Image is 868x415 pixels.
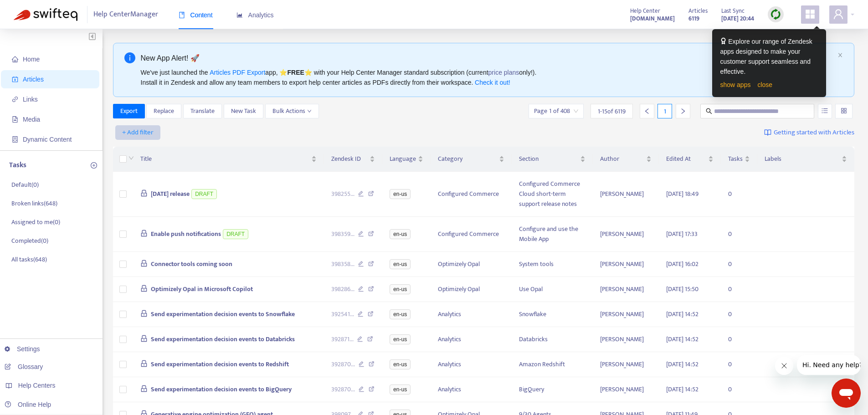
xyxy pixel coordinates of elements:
span: 398358 ... [331,259,354,269]
img: image-link [764,129,771,136]
span: [DATE] 14:52 [666,309,699,319]
td: 0 [721,172,757,217]
button: Replace [146,104,181,118]
button: New Task [224,104,263,118]
a: price plans [488,69,519,76]
td: Configured Commerce Cloud short-term support release notes [512,172,592,217]
td: Optimizely Opal [431,252,512,277]
span: home [12,56,18,62]
td: 0 [721,252,757,277]
iframe: Button to launch messaging window [832,379,861,408]
span: Title [140,154,309,164]
span: Connector tools coming soon [151,259,232,269]
span: Media [23,116,40,123]
td: [PERSON_NAME] [593,217,659,252]
th: Category [431,147,512,172]
div: 1 [657,104,672,118]
span: search [706,108,712,114]
span: plus-circle [91,162,97,169]
img: sync.dc5367851b00ba804db3.png [770,9,781,20]
span: en-us [390,384,411,395]
span: Section [519,154,578,164]
td: 0 [721,217,757,252]
td: [PERSON_NAME] [593,252,659,277]
td: [PERSON_NAME] [593,327,659,352]
td: 0 [721,352,757,377]
td: 0 [721,377,757,402]
span: lock [140,190,148,197]
span: [DATE] 15:50 [666,284,699,294]
strong: 6119 [688,14,699,24]
td: 0 [721,302,757,327]
p: Broken links ( 648 ) [11,199,57,208]
span: Edited At [666,154,706,164]
span: [DATE] 14:52 [666,359,699,369]
span: Send experimentation decision events to BigQuery [151,384,292,395]
span: down [128,155,134,161]
span: file-image [12,116,18,123]
div: Explore our range of Zendesk apps designed to make your customer support seamless and effective. [720,36,818,77]
span: info-circle [124,52,135,63]
span: Translate [190,106,215,116]
span: Hi. Need any help? [5,6,66,14]
span: Language [390,154,416,164]
td: Optimizely Opal [431,277,512,302]
span: lock [140,385,148,392]
span: en-us [390,334,411,344]
button: Bulk Actionsdown [265,104,319,118]
td: [PERSON_NAME] [593,352,659,377]
span: Last Sync [721,6,745,16]
span: Getting started with Articles [774,128,854,138]
span: link [12,96,18,102]
span: Labels [765,154,840,164]
td: 0 [721,327,757,352]
span: Links [23,96,38,103]
a: Settings [5,345,40,353]
span: [DATE] 14:52 [666,334,699,344]
span: Articles [23,76,44,83]
span: down [307,109,312,113]
span: en-us [390,309,411,319]
td: Databricks [512,327,592,352]
span: en-us [390,284,411,294]
span: Replace [154,106,174,116]
span: Category [438,154,497,164]
th: Edited At [659,147,721,172]
span: Export [120,106,138,116]
td: Configure and use the Mobile App [512,217,592,252]
span: [DATE] 16:02 [666,259,699,269]
span: Send experimentation decision events to Databricks [151,334,295,344]
th: Author [593,147,659,172]
strong: [DOMAIN_NAME] [630,14,675,24]
p: Completed ( 0 ) [11,236,48,246]
span: 392871 ... [331,334,354,344]
a: Check it out! [475,79,510,86]
span: Send experimentation decision events to Snowflake [151,309,295,319]
span: 392870 ... [331,384,355,395]
span: right [680,108,686,114]
th: Tasks [721,147,757,172]
span: 1 - 15 of 6119 [598,107,626,116]
span: New Task [231,106,256,116]
span: [DATE] 18:49 [666,189,699,199]
td: Use Opal [512,277,592,302]
strong: [DATE] 20:44 [721,14,754,24]
div: New App Alert! 🚀 [141,52,834,64]
span: 398286 ... [331,284,354,294]
span: Bulk Actions [272,106,312,116]
button: Translate [183,104,222,118]
span: [DATE] 17:33 [666,229,698,239]
td: Configured Commerce [431,172,512,217]
span: Tasks [728,154,743,164]
iframe: Message from company [797,355,861,375]
td: Analytics [431,352,512,377]
a: [DOMAIN_NAME] [630,13,675,24]
td: Analytics [431,302,512,327]
span: 392870 ... [331,359,355,369]
span: left [644,108,650,114]
span: unordered-list [822,108,828,114]
span: container [12,136,18,143]
a: show apps [720,81,751,88]
p: Assigned to me ( 0 ) [11,217,60,227]
th: Zendesk ID [324,147,383,172]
